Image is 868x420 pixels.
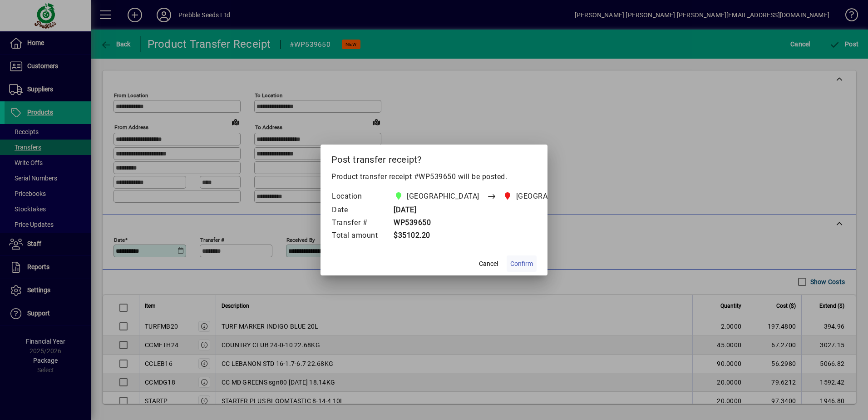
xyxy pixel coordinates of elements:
td: $35102.20 [387,230,606,242]
td: Total amount [331,230,387,242]
td: Transfer # [331,217,387,230]
button: Cancel [474,255,503,272]
span: [GEOGRAPHIC_DATA] [516,191,589,202]
span: PALMERSTON NORTH [501,190,592,203]
span: [GEOGRAPHIC_DATA] [407,191,479,202]
span: CHRISTCHURCH [392,190,483,203]
p: Product transfer receipt #WP539650 will be posted. [331,171,537,182]
span: Confirm [510,259,533,269]
td: Date [331,204,387,217]
span: Cancel [479,259,498,269]
td: Location [331,190,387,204]
td: WP539650 [387,217,606,230]
td: [DATE] [387,204,606,217]
button: Confirm [507,255,537,272]
h2: Post transfer receipt? [321,145,547,171]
